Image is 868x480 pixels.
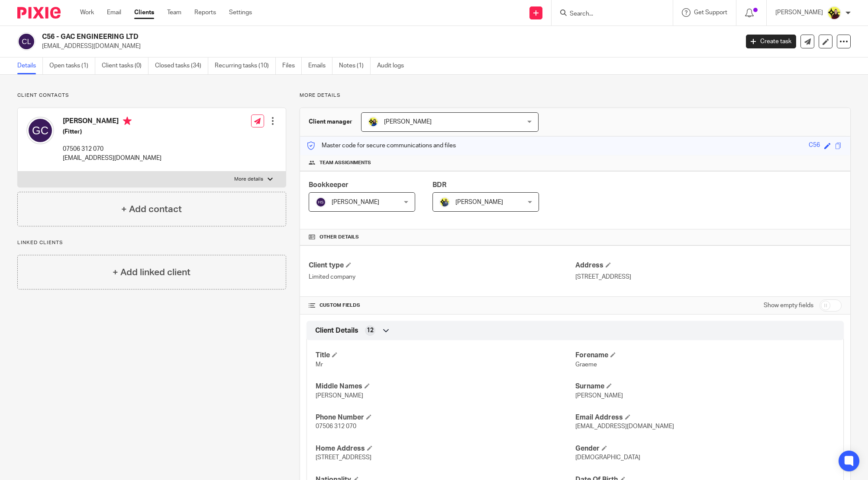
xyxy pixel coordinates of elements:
[17,239,286,246] p: Linked clients
[113,266,190,279] h4: + Add linked client
[229,8,252,17] a: Settings
[455,199,503,205] span: [PERSON_NAME]
[134,8,154,17] a: Clients
[575,393,623,399] span: [PERSON_NAME]
[775,8,823,17] p: [PERSON_NAME]
[746,35,796,48] a: Create task
[63,117,161,127] h4: [PERSON_NAME]
[49,57,95,74] a: Open tasks (1)
[827,6,841,20] img: Megan-Starbridge.jpg
[309,273,575,281] p: Limited company
[316,382,575,391] h4: Middle Names
[316,197,326,207] img: svg%3E
[384,119,432,125] span: [PERSON_NAME]
[575,413,835,422] h4: Email Address
[339,57,371,74] a: Notes (1)
[309,302,575,309] h4: CUSTOM FIELDS
[107,8,121,17] a: Email
[575,455,640,461] span: [DEMOGRAPHIC_DATA]
[316,351,575,360] h4: Title
[367,326,374,335] span: 12
[319,234,359,241] span: Other details
[308,57,332,74] a: Emails
[319,159,371,166] span: Team assignments
[315,326,358,335] span: Client Details
[309,118,352,126] h3: Client manager
[309,261,575,270] h4: Client type
[569,10,647,18] input: Search
[102,57,148,74] a: Client tasks (0)
[809,141,820,151] div: C56
[307,141,456,150] p: Master code for secure communications and files
[123,117,132,125] i: Primary
[167,8,181,17] a: Team
[17,57,43,74] a: Details
[17,92,286,99] p: Client contacts
[316,444,575,453] h4: Home Address
[575,423,674,429] span: [EMAIL_ADDRESS][DOMAIN_NAME]
[282,57,302,74] a: Files
[439,197,450,207] img: Dennis-Starbridge.jpg
[575,351,835,360] h4: Forename
[121,203,182,216] h4: + Add contact
[575,444,835,453] h4: Gender
[194,8,216,17] a: Reports
[575,273,842,281] p: [STREET_ADDRESS]
[26,117,54,144] img: svg%3E
[316,455,371,461] span: [STREET_ADDRESS]
[316,423,356,429] span: 07506 312 070
[764,301,813,310] label: Show empty fields
[432,181,446,188] span: BDR
[155,57,208,74] a: Closed tasks (34)
[575,382,835,391] h4: Surname
[316,393,363,399] span: [PERSON_NAME]
[575,362,597,368] span: Graeme
[300,92,851,99] p: More details
[377,57,410,74] a: Audit logs
[17,32,35,51] img: svg%3E
[332,199,379,205] span: [PERSON_NAME]
[309,181,348,188] span: Bookkeeper
[63,127,161,136] h5: (Fitter)
[234,176,263,183] p: More details
[63,154,161,162] p: [EMAIL_ADDRESS][DOMAIN_NAME]
[215,57,276,74] a: Recurring tasks (10)
[316,413,575,422] h4: Phone Number
[368,117,378,127] img: Bobo-Starbridge%201.jpg
[63,145,161,153] p: 07506 312 070
[316,362,323,368] span: Mr
[575,261,842,270] h4: Address
[42,42,733,51] p: [EMAIL_ADDRESS][DOMAIN_NAME]
[17,7,61,19] img: Pixie
[42,32,595,41] h2: C56 - GAC ENGINEERING LTD
[80,8,94,17] a: Work
[694,10,727,16] span: Get Support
